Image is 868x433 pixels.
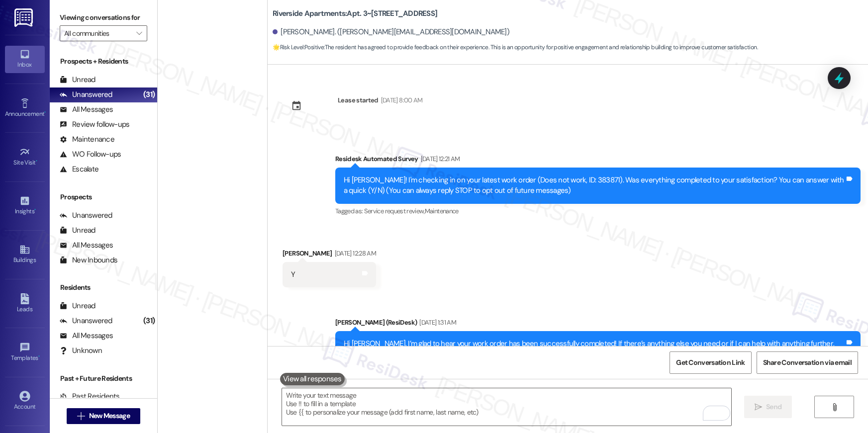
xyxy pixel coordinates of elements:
a: Buildings [5,241,45,268]
span: Share Conversation via email [763,357,852,368]
strong: 🌟 Risk Level: Positive [273,43,324,51]
div: Escalate [60,164,98,174]
textarea: To enrich screen reader interactions, please activate Accessibility in Grammarly extension settings [282,388,731,426]
img: ResiDesk Logo [14,8,35,27]
div: WO Follow-ups [60,149,121,160]
div: Unread [60,75,96,85]
button: Share Conversation via email [757,351,858,374]
div: All Messages [60,240,113,251]
a: Templates • [5,339,45,366]
div: [DATE] 8:00 AM [379,95,423,105]
span: • [38,353,40,360]
span: Send [766,402,781,412]
span: New Message [89,411,130,421]
div: Past Residents [60,391,120,402]
i:  [77,412,85,420]
div: Unanswered [60,210,112,221]
div: Unanswered [60,89,112,100]
div: All Messages [60,331,113,341]
span: • [34,206,36,213]
div: [DATE] 1:31 AM [417,317,456,328]
span: Get Conversation Link [676,357,745,368]
span: : The resident has agreed to provide feedback on their experience. This is an opportunity for pos... [273,42,758,53]
div: New Inbounds [60,255,117,265]
div: Unknown [60,346,102,356]
a: Leads [5,290,45,317]
div: All Messages [60,104,113,115]
a: Insights • [5,192,45,219]
div: Hi [PERSON_NAME]! I'm checking in on your latest work order (Does not work, ID: 383871). Was ever... [344,175,845,196]
div: Residents [50,282,157,293]
span: • [36,158,37,165]
div: [DATE] 12:21 AM [418,154,460,164]
i:  [136,29,142,37]
a: Inbox [5,46,45,73]
button: New Message [67,408,140,424]
button: Send [744,396,792,418]
div: Residesk Automated Survey [335,154,861,168]
input: All communities [64,25,131,41]
div: [PERSON_NAME] (ResiDesk) [335,317,861,331]
div: (31) [141,313,157,329]
i:  [755,403,762,411]
button: Get Conversation Link [670,351,751,374]
div: Tagged as: [335,204,861,218]
div: Y [291,269,295,280]
div: [PERSON_NAME]. ([PERSON_NAME][EMAIL_ADDRESS][DOMAIN_NAME]) [273,27,509,37]
span: Service request review , [364,207,425,215]
div: Prospects + Residents [50,56,157,67]
div: Unanswered [60,316,112,326]
div: Past + Future Residents [50,373,157,384]
div: [PERSON_NAME] [283,248,376,262]
div: [DATE] 12:28 AM [332,248,376,259]
a: Account [5,388,45,415]
span: • [44,109,46,116]
b: Riverside Apartments: Apt. 3~[STREET_ADDRESS] [273,8,437,19]
div: Maintenance [60,134,114,145]
a: Site Visit • [5,144,45,171]
div: Prospects [50,192,157,202]
div: Unread [60,225,96,236]
i:  [831,403,838,411]
div: (31) [141,87,157,102]
div: Lease started [338,95,379,105]
div: Hi [PERSON_NAME], I’m glad to hear your work order has been successfully completed! If there’s an... [344,339,845,360]
span: Maintenance [425,207,459,215]
div: Review follow-ups [60,119,129,130]
label: Viewing conversations for [60,10,147,25]
div: Unread [60,301,96,311]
